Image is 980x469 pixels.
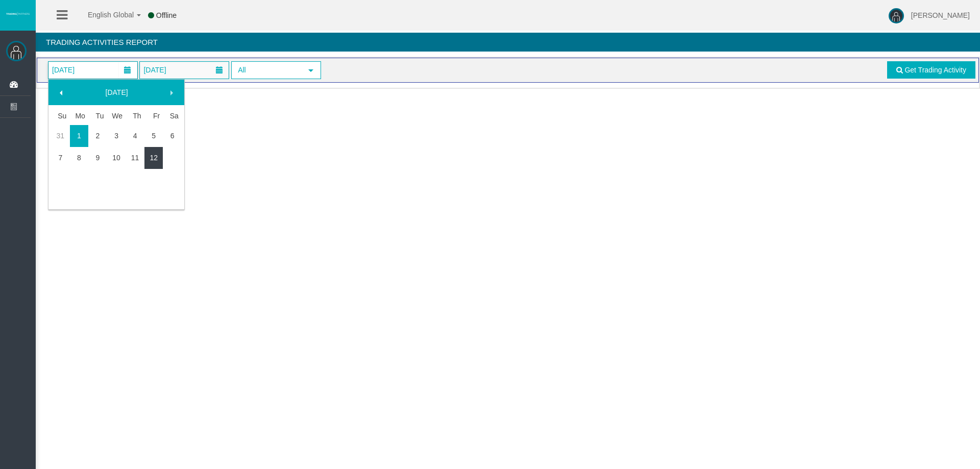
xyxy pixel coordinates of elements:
[75,11,134,19] span: English Global
[107,127,126,145] a: 3
[126,127,144,145] a: 4
[889,8,904,23] img: user-image
[126,107,144,125] th: Thursday
[140,63,169,77] span: [DATE]
[144,107,163,125] th: Friday
[36,33,980,52] h4: Trading Activities Report
[70,125,89,147] td: Current focused date is Monday, September 01, 2025
[73,83,161,102] a: [DATE]
[88,149,107,167] a: 9
[126,149,144,167] a: 11
[156,11,177,19] span: Offline
[107,149,126,167] a: 10
[5,12,31,16] img: logo.svg
[307,66,315,75] span: select
[51,107,70,125] th: Sunday
[49,63,78,77] span: [DATE]
[904,66,966,74] span: Get Trading Activity
[107,107,126,125] th: Wednesday
[911,11,970,19] span: [PERSON_NAME]
[88,127,107,145] a: 2
[232,62,302,78] span: All
[70,149,89,167] a: 8
[70,127,89,145] a: 1
[70,107,89,125] th: Monday
[163,107,182,125] th: Saturday
[51,127,70,145] a: 31
[51,149,70,167] a: 7
[163,127,182,145] a: 6
[144,149,163,167] a: 12
[144,127,163,145] a: 5
[88,107,107,125] th: Tuesday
